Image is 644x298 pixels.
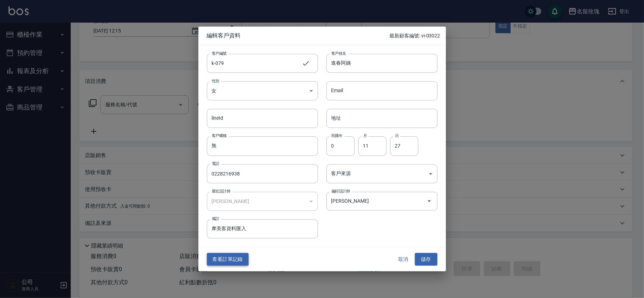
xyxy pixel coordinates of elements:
[207,192,318,211] div: [PERSON_NAME]
[212,216,219,221] label: 備註
[424,196,435,207] button: Open
[207,32,390,39] span: 編輯客戶資料
[212,50,227,56] label: 客戶編號
[212,78,219,83] label: 性別
[392,253,415,266] button: 取消
[212,133,227,139] label: 客戶暱稱
[363,133,367,139] label: 月
[212,189,230,194] label: 最近設計師
[207,253,249,266] button: 查看訂單記錄
[207,81,318,100] div: 女
[331,133,342,139] label: 民國年
[415,253,437,266] button: 儲存
[395,133,399,139] label: 日
[331,50,346,56] label: 客戶姓名
[331,189,350,194] label: 偏好設計師
[212,161,219,166] label: 電話
[389,32,440,40] p: 最新顧客編號: vi-03022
